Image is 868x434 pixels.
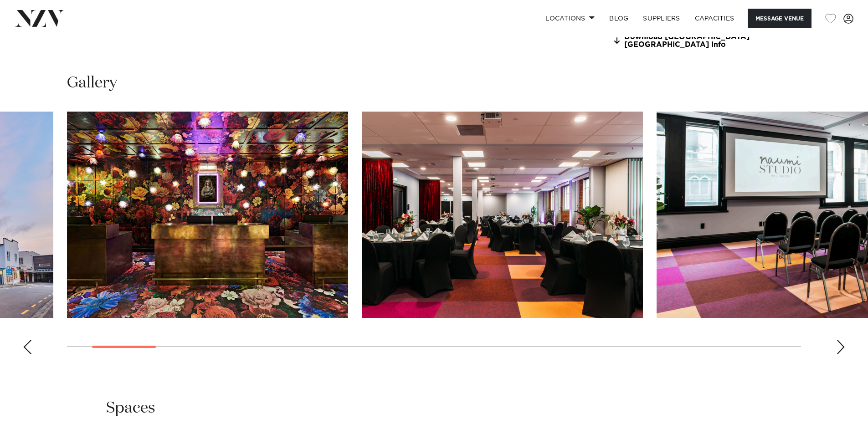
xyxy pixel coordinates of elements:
[67,73,117,93] h2: Gallery
[602,9,636,28] a: BLOG
[538,9,602,28] a: Locations
[106,398,155,419] h2: Spaces
[362,112,643,318] swiper-slide: 3 / 29
[748,9,812,28] button: Message Venue
[15,10,64,26] img: nzv-logo.png
[688,9,742,28] a: Capacities
[614,33,762,49] a: Download [GEOGRAPHIC_DATA] [GEOGRAPHIC_DATA] Info
[636,9,687,28] a: SUPPLIERS
[67,112,348,318] swiper-slide: 2 / 29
